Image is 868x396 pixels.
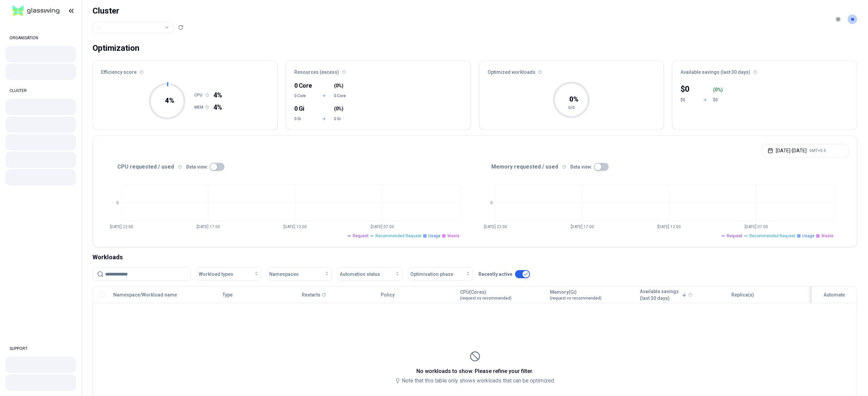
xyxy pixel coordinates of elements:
[416,367,533,375] h1: No workloads to show. Please refine your filter.
[213,103,222,112] span: 4%
[375,233,421,239] span: Recommended Request
[222,288,233,302] button: Type
[568,105,575,110] tspan: 0/0
[93,5,183,16] h1: Cluster
[408,267,473,281] button: Optimisation phase
[749,233,795,239] span: Recommended Request
[460,295,512,301] span: (request vs recommended)
[194,105,205,110] h1: MEM
[336,82,342,89] span: 0%
[713,97,729,103] div: $0
[213,90,222,100] span: 4%
[680,97,697,103] div: $0
[550,288,601,302] button: Memory(Gi)(request vs recommended)
[460,289,512,301] div: CPU(Cores)
[186,163,208,170] p: Beta view:
[475,163,849,171] div: Memory requested / used
[334,105,343,112] span: ( )
[550,295,601,301] span: (request vs recommended)
[336,105,342,112] span: 0%
[460,288,512,302] button: CPU(Cores)(request vs recommended)
[490,200,493,205] tspan: 0
[447,233,459,239] span: Waste
[744,224,768,229] tspan: [DATE] 07:00
[294,104,314,113] div: 0 Gi
[428,233,440,239] span: Usage
[570,163,592,170] p: Beta view:
[410,271,453,278] span: Optimisation phase
[479,61,664,80] div: Optimized workloads
[713,86,729,93] div: ( %)
[334,82,343,89] span: ( )
[353,233,369,239] span: Request
[5,84,76,97] div: CLUSTER
[762,144,849,157] button: [DATE]-[DATE]GMT+5.5
[269,271,299,278] span: Namespaces
[294,116,314,122] span: 0 Gi
[680,84,697,94] div: $
[302,291,320,298] p: Restarts
[101,163,475,171] div: CPU requested / used
[165,96,174,105] tspan: 4 %
[199,271,233,278] span: Workload types
[672,61,857,80] div: Available savings (last 30 days)
[197,224,220,229] tspan: [DATE] 17:00
[685,84,690,94] p: 0
[194,92,205,98] h1: CPU
[569,95,578,103] tspan: 0 %
[10,3,62,19] img: GlassWing
[727,233,743,239] span: Request
[809,148,826,153] span: GMT+5.5
[93,252,857,262] div: Workloads
[283,224,307,229] tspan: [DATE] 12:00
[93,61,277,80] div: Efficiency score
[550,289,601,301] div: Memory(Gi)
[294,93,314,98] span: 0 Core
[334,93,354,98] span: 0 Core
[267,267,332,281] button: Namespaces
[802,233,814,239] span: Usage
[196,267,261,281] button: Workload types
[570,224,594,229] tspan: [DATE] 17:00
[640,288,687,302] button: Available savings(last 30 days)
[731,288,754,302] button: Replica(s)
[478,271,512,278] p: Recently active
[334,116,354,122] span: 0 Gi
[815,291,854,298] div: Automate
[381,291,454,298] div: Policy
[484,224,507,229] tspan: [DATE] 22:00
[286,61,471,80] div: Resources (excess)
[110,224,133,229] tspan: [DATE] 22:00
[715,86,717,93] p: 0
[113,288,177,302] button: Namespace/Workload name
[821,233,833,239] span: Waste
[93,22,174,33] button: Select a value
[5,342,76,355] div: SUPPORT
[371,224,394,229] tspan: [DATE] 07:00
[294,81,314,90] div: 0 Core
[340,271,380,278] span: Automation status
[5,31,76,45] div: ORGANISATION
[657,224,681,229] tspan: [DATE] 12:00
[337,267,402,281] button: Automation status
[402,377,555,385] h2: Note that this table only shows workloads that can be optimized.
[116,200,119,205] tspan: 0
[93,41,139,55] div: Optimization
